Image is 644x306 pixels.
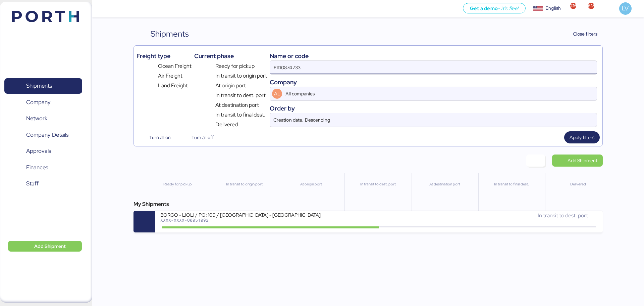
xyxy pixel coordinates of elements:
span: In transit to dest. port [215,91,266,99]
a: Shipments [4,78,82,94]
input: AL [284,87,578,100]
div: Shipments [151,28,189,40]
span: Close filters [573,30,597,38]
a: Approvals [4,143,82,159]
span: In transit to dest. port [538,212,588,219]
span: Air Freight [158,72,182,80]
div: Ready for pickup [147,181,208,187]
span: Apply filters [570,133,594,141]
div: In transit to origin port [214,181,275,187]
a: Company Details [4,127,82,142]
span: At origin port [215,82,246,90]
div: English [545,5,561,12]
button: Menu [96,3,108,14]
span: LV [622,4,629,13]
div: XXXX-XXXX-O0051092 [160,218,321,222]
span: Company Details [26,130,68,140]
span: Ready for pickup [215,62,255,70]
span: Company [26,97,51,107]
button: Turn all off [179,131,219,143]
button: Turn all on [137,131,176,143]
span: Finances [26,163,48,172]
button: Apply filters [564,131,600,143]
span: Ocean Freight [158,62,192,70]
span: Land Freight [158,82,188,90]
div: Delivered [548,181,609,187]
div: In transit to final dest. [481,181,542,187]
a: Finances [4,160,82,175]
div: BORGO - LIOLI / PO: 109 / [GEOGRAPHIC_DATA] - [GEOGRAPHIC_DATA] / 2x20 / TARJUN / BKG: EID0874733 [160,212,321,217]
span: AL [274,90,280,97]
span: Add Shipment [568,157,597,165]
span: Staff [26,179,39,188]
span: Turn all off [192,133,214,141]
a: Company [4,94,82,110]
div: Company [270,78,597,87]
span: In transit to origin port [215,72,267,80]
div: Current phase [194,51,267,60]
span: Turn all on [149,133,171,141]
span: Delivered [215,121,238,129]
div: Freight type [137,51,191,60]
div: At destination port [415,181,475,187]
span: At destination port [215,101,259,109]
span: Approvals [26,146,51,156]
span: Network [26,114,47,123]
span: Shipments [26,81,52,91]
button: Close filters [559,28,603,40]
span: In transit to final dest. [215,111,265,119]
a: Staff [4,176,82,191]
span: Add Shipment [34,242,66,250]
button: Add Shipment [8,241,82,252]
a: Network [4,111,82,126]
a: Add Shipment [552,155,603,167]
div: Name or code [270,51,597,60]
div: My Shipments [133,200,602,208]
div: Order by [270,104,597,113]
div: At origin port [281,181,341,187]
div: In transit to dest. port [347,181,408,187]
